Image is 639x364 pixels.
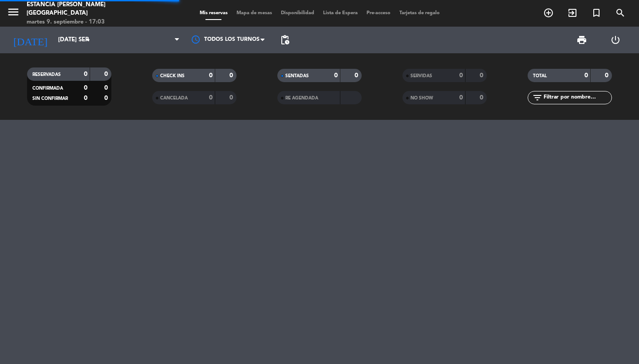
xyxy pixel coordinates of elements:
[83,35,93,45] i: arrow_drop_down
[276,11,319,16] span: Disponibilidad
[104,71,110,77] strong: 0
[32,72,61,77] span: RESERVADAS
[543,8,554,18] i: add_circle_outline
[280,35,290,45] span: pending_actions
[459,72,463,79] strong: 0
[480,72,485,79] strong: 0
[7,30,54,50] i: [DATE]
[27,0,153,18] div: Estancia [PERSON_NAME] [GEOGRAPHIC_DATA]
[209,72,213,79] strong: 0
[104,85,110,91] strong: 0
[285,96,318,100] span: RE AGENDADA
[355,72,360,79] strong: 0
[232,11,276,16] span: Mapa de mesas
[195,11,232,16] span: Mis reservas
[84,95,87,101] strong: 0
[319,11,362,16] span: Lista de Espera
[459,95,463,101] strong: 0
[27,18,153,27] div: martes 9. septiembre - 17:03
[160,96,188,100] span: CANCELADA
[591,8,602,18] i: turned_in_not
[395,11,444,16] span: Tarjetas de regalo
[576,35,587,45] span: print
[84,85,87,91] strong: 0
[567,8,578,18] i: exit_to_app
[610,35,621,45] i: power_settings_new
[32,86,63,91] span: CONFIRMADA
[543,93,611,103] input: Filtrar por nombre...
[32,96,68,101] span: SIN CONFIRMAR
[334,72,338,79] strong: 0
[229,95,235,101] strong: 0
[7,5,20,19] i: menu
[410,96,433,100] span: NO SHOW
[160,74,185,78] span: CHECK INS
[533,74,547,78] span: TOTAL
[605,72,610,79] strong: 0
[229,72,235,79] strong: 0
[584,72,588,79] strong: 0
[104,95,110,101] strong: 0
[480,95,485,101] strong: 0
[7,5,20,22] button: menu
[84,71,87,77] strong: 0
[615,8,626,18] i: search
[285,74,309,78] span: SENTADAS
[599,27,632,53] div: LOG OUT
[532,92,543,103] i: filter_list
[410,74,432,78] span: SERVIDAS
[209,95,213,101] strong: 0
[362,11,395,16] span: Pre-acceso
